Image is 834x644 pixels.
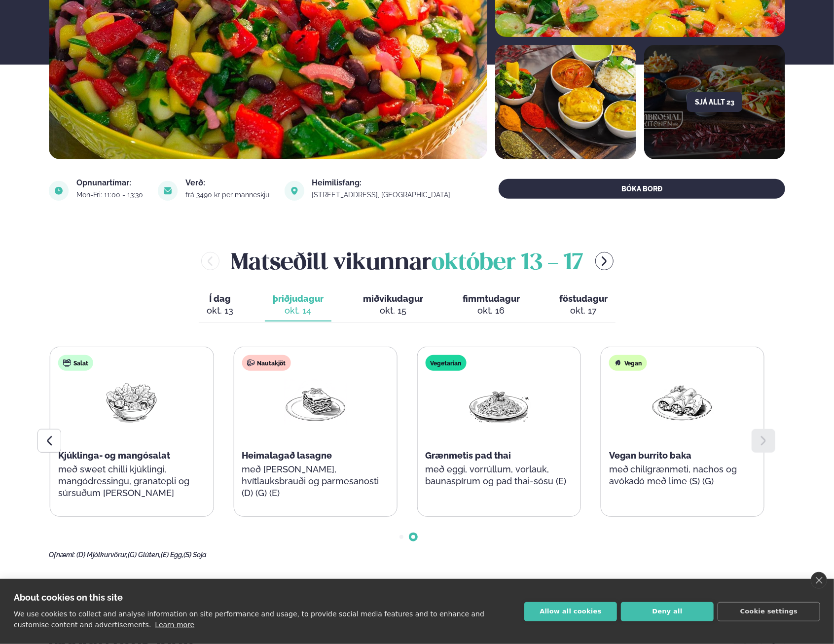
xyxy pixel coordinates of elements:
[242,450,332,461] span: Heimalagað lasagne
[399,535,403,539] span: Go to slide 1
[207,293,233,305] span: Í dag
[614,359,622,367] img: Vegan.svg
[63,359,71,367] img: salad.svg
[199,289,241,322] button: Í dag okt. 13
[183,551,207,559] span: (S) Soja
[355,289,431,322] button: miðvikudagur okt. 15
[495,45,636,159] img: image alt
[426,355,467,371] div: Vegetarian
[265,289,331,322] button: þriðjudagur okt. 14
[463,305,520,317] div: okt. 16
[559,293,608,304] span: föstudagur
[185,179,272,187] div: Verð:
[284,379,347,425] img: Lasagna.png
[363,305,423,317] div: okt. 15
[273,305,324,317] div: okt. 14
[559,305,608,317] div: okt. 17
[718,602,820,621] button: Cookie settings
[242,464,389,499] p: með [PERSON_NAME], hvítlauksbrauði og parmesanosti (D) (G) (E)
[58,450,170,461] span: Kjúklinga- og mangósalat
[161,551,183,559] span: (E) Egg,
[285,181,304,201] img: image alt
[128,551,161,559] span: (G) Glúten,
[524,602,617,621] button: Allow all cookies
[499,179,785,199] button: BÓKA BORÐ
[621,602,714,621] button: Deny all
[207,305,233,317] div: okt. 13
[609,450,692,461] span: Vegan burrito baka
[651,379,714,425] img: Enchilada.png
[468,379,531,425] img: Spagetti.png
[426,464,573,487] p: með eggi, vorrúllum, vorlauk, baunaspírum og pad thai-sósu (E)
[312,179,454,187] div: Heimilisfang:
[158,181,178,201] img: image alt
[242,355,290,371] div: Nautakjöt
[247,359,254,367] img: beef.svg
[463,293,520,304] span: fimmtudagur
[273,293,324,304] span: þriðjudagur
[551,289,616,322] button: föstudagur okt. 17
[811,572,827,589] a: close
[455,289,528,322] button: fimmtudagur okt. 16
[432,252,583,274] span: október 13 - 17
[609,355,647,371] div: Vegan
[58,355,93,371] div: Salat
[312,189,454,201] a: link
[609,464,756,487] p: með chilígrænmeti, nachos og avókadó með lime (S) (G)
[100,379,163,425] img: Salad.png
[363,293,423,304] span: miðvikudagur
[687,92,742,112] button: Sjá allt 23
[58,464,205,499] p: með sweet chilli kjúklingi, mangódressingu, granatepli og súrsuðum [PERSON_NAME]
[14,592,123,603] strong: About cookies on this site
[231,245,583,277] h2: Matseðill vikunnar
[49,551,75,559] span: Ofnæmi:
[76,191,146,199] div: Mon-Fri: 11:00 - 13:30
[185,191,272,199] div: frá 3490 kr per manneskju
[201,252,219,270] button: menu-btn-left
[411,535,415,539] span: Go to slide 2
[595,252,614,270] button: menu-btn-right
[14,610,484,629] p: We use cookies to collect and analyse information on site performance and usage, to provide socia...
[76,179,146,187] div: Opnunartímar:
[426,450,511,461] span: Grænmetis pad thai
[76,551,128,559] span: (D) Mjólkurvörur,
[155,621,194,629] a: Learn more
[49,181,69,201] img: image alt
